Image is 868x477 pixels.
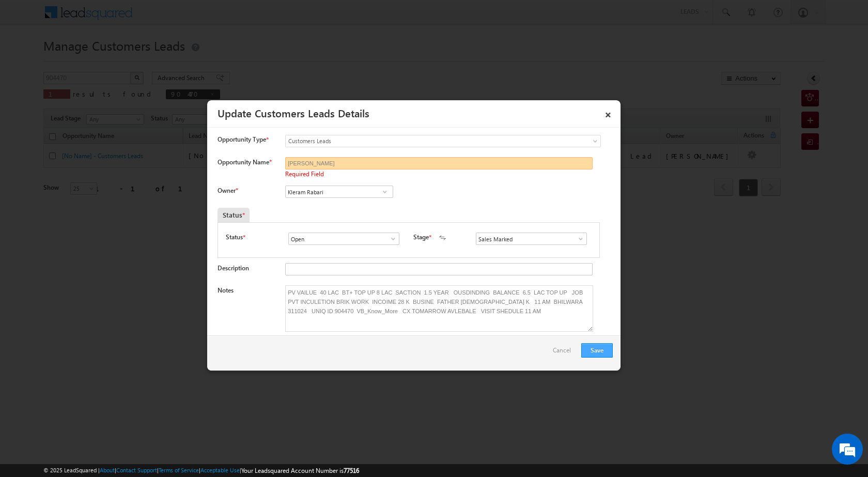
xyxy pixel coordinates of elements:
span: © 2025 LeadSquared | | | | | [43,466,359,475]
div: Chat with us now [54,54,174,68]
a: About [100,467,115,473]
label: Opportunity Name [218,158,271,166]
a: Customers Leads [285,135,601,147]
button: Save [581,343,613,358]
img: d_60004797649_company_0_60004797649 [18,54,43,68]
label: Status [226,233,243,242]
span: 77516 [344,467,359,474]
span: Required Field [285,170,324,178]
a: Acceptable Use [200,467,240,473]
label: Notes [218,286,234,294]
textarea: Type your message and hit 'Enter' [13,96,189,310]
a: Update Customers Leads Details [218,105,369,120]
input: Type to Search [288,233,399,245]
div: Minimize live chat window [169,5,194,30]
input: Type to Search [285,186,393,198]
a: Show All Items [378,187,391,197]
a: × [599,104,617,122]
span: Opportunity Type [218,135,266,144]
a: Contact Support [116,467,157,473]
label: Owner [218,187,238,194]
a: Show All Items [571,234,584,244]
a: Terms of Service [159,467,199,473]
em: Start Chat [141,318,188,332]
label: Description [218,264,249,272]
label: Stage [413,233,429,242]
input: Type to Search [476,233,587,245]
a: Show All Items [384,234,397,244]
span: Your Leadsquared Account Number is [241,467,359,474]
a: Cancel [553,343,576,363]
div: Status [218,208,250,222]
span: Customers Leads [286,136,559,146]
